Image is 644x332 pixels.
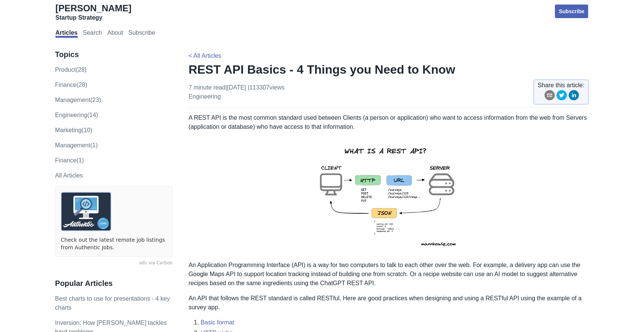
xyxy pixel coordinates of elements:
[83,29,102,38] a: Search
[55,172,83,179] a: All Articles
[55,295,170,311] a: Best charts to use for presentations - 4 key charts
[55,66,87,73] a: product(28)
[188,294,589,312] p: An API that follows the REST standard is called RESTful. Here are good practices when designing a...
[128,29,155,38] a: Subscribe
[188,93,220,100] a: engineering
[55,279,173,288] h3: Popular Articles
[188,53,221,59] a: < All Articles
[200,319,234,326] a: Basic format
[55,112,98,118] a: engineering(14)
[544,90,555,103] button: email
[188,261,589,288] p: An Application Programming Interface (API) is a way for two computers to talk to each other over ...
[55,14,131,22] div: Startup Strategy
[188,62,589,77] h1: REST API Basics - 4 Things you Need to Know
[248,84,285,91] span: | 113307 views
[188,83,284,101] p: 7 minute read | [DATE]
[55,260,173,267] a: ads via Carbon
[55,127,92,133] a: marketing(10)
[569,90,579,103] button: linkedin
[61,192,111,231] img: ads via Carbon
[61,236,167,251] a: Check out the latest remote job listings from Authentic Jobs.
[55,97,101,103] a: management(23)
[55,3,131,13] span: [PERSON_NAME]
[107,29,123,38] a: About
[556,90,567,103] button: twitter
[55,142,98,148] a: Management(1)
[55,50,173,59] h3: Topics
[538,81,585,90] span: Share this article:
[188,113,589,131] p: A REST API is the most common standard used between Clients (a person or application) who want to...
[55,3,131,22] a: [PERSON_NAME]Startup Strategy
[55,157,84,164] a: Finance(1)
[55,29,78,38] a: Articles
[55,82,87,88] a: finance(28)
[554,4,589,19] a: Subscribe
[306,137,471,255] img: rest-api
